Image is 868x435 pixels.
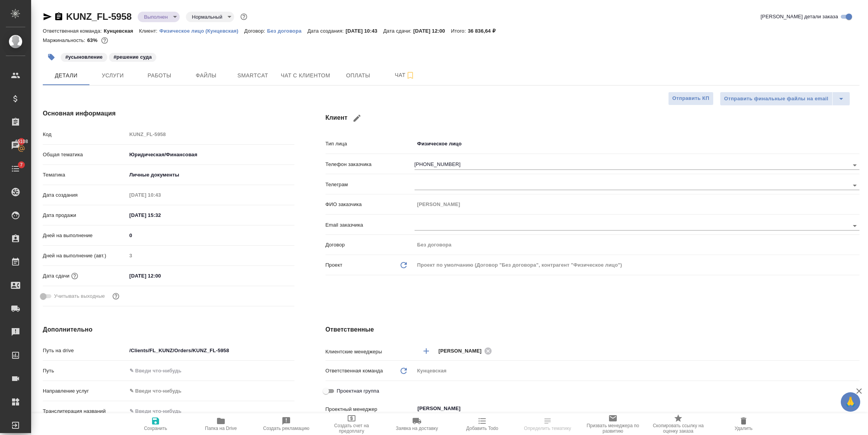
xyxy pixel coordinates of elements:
[585,423,641,434] span: Призвать менеджера по развитию
[43,347,127,355] p: Путь на drive
[54,292,105,300] span: Учитывать выходные
[650,423,706,434] span: Скопировать ссылку на оценку заказа
[15,161,27,169] span: 7
[646,413,711,435] button: Скопировать ссылку на оценку заказа
[43,387,127,395] p: Направление услуг
[43,171,127,179] p: Тематика
[43,49,60,66] button: Добавить тэг
[325,367,383,375] p: Ответственная команда
[267,28,308,34] p: Без договора
[43,325,294,334] h4: Дополнительно
[159,27,244,34] a: Физическое лицо (Кунцевская)
[325,241,415,249] p: Договор
[100,35,110,45] button: 11317.43 RUB;
[849,220,860,231] button: Open
[43,109,294,118] h4: Основная информация
[159,28,244,34] p: Физическое лицо (Кунцевская)
[43,151,127,159] p: Общая тематика
[672,94,709,103] span: Отправить КП
[413,28,451,34] p: [DATE] 12:00
[127,250,294,261] input: Пустое поле
[281,71,330,80] span: Чат с клиентом
[43,211,127,219] p: Дата продажи
[337,387,379,395] span: Проектная группа
[761,13,838,21] span: [PERSON_NAME] детали заказа
[849,180,860,191] button: Open
[129,387,285,395] div: ✎ Введи что-нибудь
[94,71,131,80] span: Услуги
[47,71,85,80] span: Детали
[43,28,104,34] p: Ответственная команда:
[43,232,127,239] p: Дней на выполнение
[127,148,294,161] div: Юридическая/Финансовая
[127,365,294,376] input: ✎ Введи что-нибудь
[139,28,159,34] p: Клиент:
[415,364,859,377] div: Кунцевская
[580,413,646,435] button: Призвать менеджера по развитию
[43,252,127,260] p: Дней на выполнение (авт.)
[187,71,225,80] span: Файлы
[439,346,495,356] div: [PERSON_NAME]
[325,348,415,356] p: Клиентские менеджеры
[711,413,776,435] button: Удалить
[668,92,714,105] button: Отправить КП
[138,12,179,22] div: Выполнен
[43,272,70,280] p: Дата сдачи
[415,259,859,272] div: Проект по умолчанию (Договор "Без договора", контрагент "Физическое лицо")
[325,161,415,168] p: Телефон заказчика
[111,291,121,301] button: Выбери, если сб и вс нужно считать рабочими днями для выполнения заказа.
[43,367,127,375] p: Путь
[515,413,580,435] button: Определить тематику
[346,28,383,34] p: [DATE] 10:43
[384,413,450,435] button: Заявка на доставку
[307,28,345,34] p: Дата создания:
[190,14,225,20] button: Нормальный
[144,426,167,431] span: Сохранить
[43,407,127,415] p: Транслитерация названий
[325,201,415,208] p: ФИО заказчика
[244,28,267,34] p: Договор:
[450,413,515,435] button: Добавить Todo
[65,53,103,61] p: #усыновление
[2,159,29,178] a: 7
[87,37,99,43] p: 63%
[104,28,139,34] p: Кунцевская
[417,342,436,360] button: Добавить менеджера
[720,92,833,106] button: Отправить финальные файлы на email
[188,413,254,435] button: Папка на Drive
[383,28,413,34] p: Дата сдачи:
[724,94,828,103] span: Отправить финальные файлы на email
[325,109,859,128] h4: Клиент
[239,12,249,22] button: Доп статусы указывают на важность/срочность заказа
[127,210,195,221] input: ✎ Введи что-нибудь
[415,239,859,250] input: Пустое поле
[735,426,752,431] span: Удалить
[60,53,108,60] span: усыновление
[263,426,310,431] span: Создать рекламацию
[127,345,294,356] input: ✎ Введи что-нибудь
[43,37,87,43] p: Маржинальность:
[43,191,127,199] p: Дата создания
[524,426,571,431] span: Определить тематику
[415,137,859,150] div: Физическое лицо
[108,53,157,60] span: решение суда
[127,384,294,398] div: ✎ Введи что-нибудь
[386,70,423,80] span: Чат
[339,71,377,80] span: Оплаты
[325,405,415,413] p: Проектный менеджер
[325,221,415,229] p: Email заказчика
[54,12,63,21] button: Скопировать ссылку
[205,426,237,431] span: Папка на Drive
[254,413,319,435] button: Создать рекламацию
[43,131,127,138] p: Код
[267,27,308,34] a: Без договора
[141,71,178,80] span: Работы
[451,28,467,34] p: Итого:
[127,405,294,417] input: ✎ Введи что-нибудь
[841,392,860,412] button: 🙏
[142,14,170,20] button: Выполнен
[43,12,52,21] button: Скопировать ссылку для ЯМессенджера
[70,271,80,281] button: Если добавить услуги и заполнить их объемом, то дата рассчитается автоматически
[855,350,857,352] button: Open
[325,261,343,269] p: Проект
